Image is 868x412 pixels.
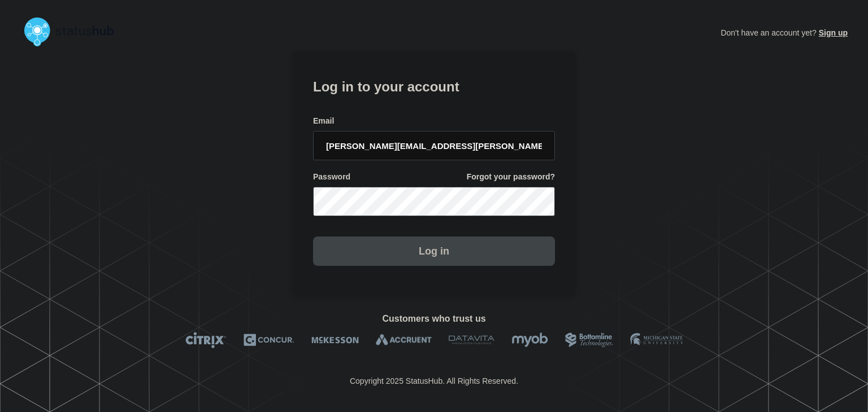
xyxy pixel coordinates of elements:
img: MSU logo [630,332,683,348]
img: StatusHub logo [20,14,128,50]
p: Don't have an account yet? [721,19,848,46]
img: Concur logo [244,332,294,348]
input: password input [313,187,555,216]
input: email input [313,131,555,160]
h1: Log in to your account [313,75,555,96]
p: Copyright 2025 StatusHub. All Rights Reserved. [350,376,518,385]
img: myob logo [511,332,548,348]
img: Accruent logo [376,332,432,348]
img: DataVita logo [449,332,494,348]
span: Email [313,116,334,126]
h2: Customers who trust us [20,314,848,324]
a: Sign up [817,28,848,37]
span: Password [313,172,350,182]
img: Citrix logo [185,332,227,348]
a: Forgot your password? [467,172,555,182]
img: Bottomline logo [565,332,613,348]
button: Log in [313,236,555,266]
img: McKesson logo [311,332,359,348]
